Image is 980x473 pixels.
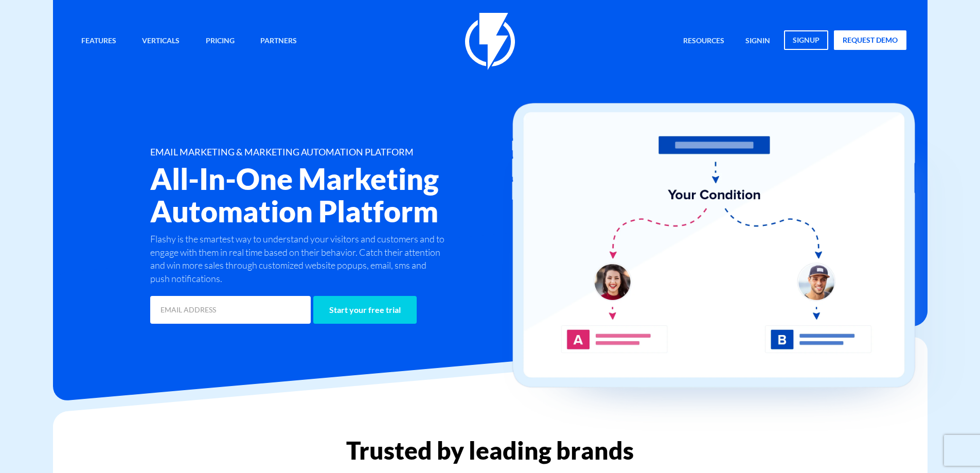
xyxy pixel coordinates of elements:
a: Resources [675,30,732,52]
h2: All-In-One Marketing Automation Platform [150,163,551,227]
a: request demo [834,30,906,50]
p: Flashy is the smartest way to understand your visitors and customers and to engage with them in r... [150,233,448,286]
a: Features [74,30,124,52]
h2: Trusted by leading brands [53,437,928,464]
a: Partners [253,30,305,52]
h1: EMAIL MARKETING & MARKETING AUTOMATION PLATFORM [150,147,551,157]
a: signin [738,30,778,52]
input: Start your free trial [313,296,417,324]
a: Verticals [134,30,187,52]
input: EMAIL ADDRESS [150,296,311,324]
a: signup [784,30,828,50]
a: Pricing [198,30,242,52]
